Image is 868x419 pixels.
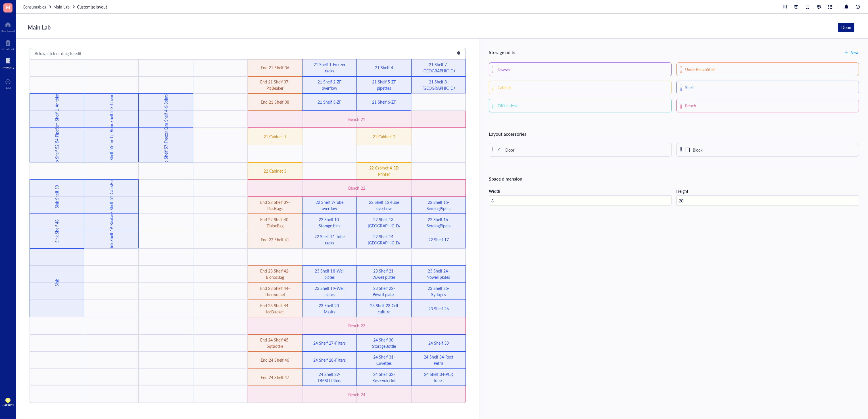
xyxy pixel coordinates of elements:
div: End 21 Shelf 37-PlaBeaker [259,79,291,91]
div: Sink Shelf 51-GlassBottle [108,164,114,229]
div: 22 Shelf 14-[GEOGRAPHIC_DATA] [368,233,400,246]
div: 23 Shelf 19-Well plates [313,285,346,298]
div: 24 Shelf 28-Filters [313,357,346,363]
span: M [6,4,10,11]
div: 23 Shelf 18-Well plates [313,268,346,280]
div: End 22 Shelf 39-PlasBags [259,199,291,211]
div: Account [3,403,14,406]
div: 24 Shelf 31-Cuvettes [368,354,400,366]
div: 23 Shelf 22-96well plates [368,285,400,298]
span: EN [7,399,10,401]
div: 21 Shelf 7-[GEOGRAPHIC_DATA] [422,61,455,74]
div: Dashboard [1,29,15,33]
a: Dashboard [1,20,15,33]
div: Cab Shelf 55-56-Tip Boxes [108,113,114,177]
div: Space dimension [489,175,859,182]
div: 21 Shelf 2-ZF overflow [313,79,346,91]
div: 24 Shelf 32-Reservoir+Int [368,371,400,384]
div: Bench 23 [291,322,422,329]
div: Add [5,86,11,90]
div: Width [489,188,500,194]
div: 23 Shelf 25-Syringes [422,285,455,298]
div: 21 Cabinet 1 [259,133,291,140]
div: Inventory [2,66,14,69]
div: End 24 Shelf 45-SqtBottle [259,337,291,349]
div: Below, click or drag to edit [35,50,81,56]
div: 24 Shelf 34-Rect Petris [422,354,455,366]
div: 21 Shelf 1-Freezer racks [313,61,346,74]
div: Height [676,188,688,194]
div: 21 Shelf 8-[GEOGRAPHIC_DATA] [422,79,455,91]
div: 23 Shelf 20-Masks [313,302,346,315]
div: 22 Shelf 15-SerologPipets [422,199,455,211]
div: 22 Shelf 12-Tube overflow [368,199,400,211]
div: End 21 Shelf 38 [259,99,291,105]
div: Bench 21 [291,116,422,122]
div: Chem Shelf 4-6-Solutions [163,78,169,143]
div: End 23 Shelf 44-IceBucket [259,302,291,315]
div: Layout accessories [489,131,859,137]
div: 22 Cabinet 3 [259,168,291,174]
div: Sink [54,218,60,347]
div: 23 Shelf 26 [422,305,455,312]
div: Chem Shelf 1-Anitbiotics [54,78,60,143]
div: 24 Shelf 33 [422,340,455,346]
button: Done [838,23,854,32]
div: 22 Cabinet 4-3D Printer [368,165,400,177]
span: New [850,50,859,55]
div: Sink Shelf 50 [54,164,60,229]
div: 23 Shelf 23-Cell culture [368,302,400,315]
div: Notebook [1,47,14,51]
div: 22 Shelf 17 [422,236,455,243]
div: Main Lab [25,22,53,33]
div: End 22 Shelf 40-ZiplocBag [259,216,291,229]
div: End 24 Shelf 47 [259,374,291,380]
div: 22 Shelf 16-SerologPipets [422,216,455,229]
div: Bench 24 [291,391,422,398]
div: 24 Shelf 27-Filters [313,340,346,346]
div: Sink Shelf 49-Beakers [108,199,114,263]
div: Drawer [498,66,511,72]
a: Main Lab [53,4,76,10]
div: Cabinet [498,84,511,91]
a: Notebook [1,38,14,51]
div: End 24 Shelf 46 [259,357,291,363]
div: End 23 Shelf 44-Thermomet [259,285,291,298]
div: End 21 Shelf 36 [259,64,291,71]
div: 22 Shelf 10-Storage bins [313,216,346,229]
div: 21 Shelf 3-ZF [313,99,346,105]
div: Bench 22 [291,185,422,191]
div: 22 Shelf 9-Tube overflow [313,199,346,211]
div: 24 Shelf 29-DMSO filters [313,371,346,384]
div: Chem Shelf 2-3-Chem A-Z [108,78,114,143]
div: Office desk [498,102,518,109]
div: 21 Shelf 4 [368,64,400,71]
span: Consumables [23,4,46,10]
button: New [844,48,859,57]
div: 22 Shelf 11-Tube racks [313,233,346,246]
div: 22 Shelf 13-[GEOGRAPHIC_DATA] [368,216,400,229]
div: 23 Shelf 21-96well plates [368,268,400,280]
div: 21 Cabinet 2 [368,133,400,140]
a: Inventory [2,56,14,69]
div: Storage units [489,49,515,56]
div: 24 Shelf 34-PCR tubes [422,371,455,384]
div: Door [498,147,514,153]
span: Main Lab [53,4,70,10]
div: UnderBenchShelf [685,66,716,72]
div: Block [685,147,702,153]
div: 24 Shelf 30-StorageBottle [368,337,400,349]
div: Cab Shelf 57-Freezer Box [163,113,169,177]
div: 21 Shelf 6-ZF [368,99,400,105]
div: 23 Shelf 24-96well plates [422,268,455,280]
div: Shelf [685,84,694,91]
div: Cab Shelf 52-54-PipetTip [54,113,60,177]
div: Sink Shelf 48 [54,199,60,263]
div: End 23 Shelf 42-BiohazBag [259,268,291,280]
div: End 22 Shelf 41 [259,236,291,243]
div: Bench [685,102,696,109]
div: Done [841,24,851,30]
a: Consumables [23,4,52,10]
div: 21 Shelf 5-ZF pipettes [368,79,400,91]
